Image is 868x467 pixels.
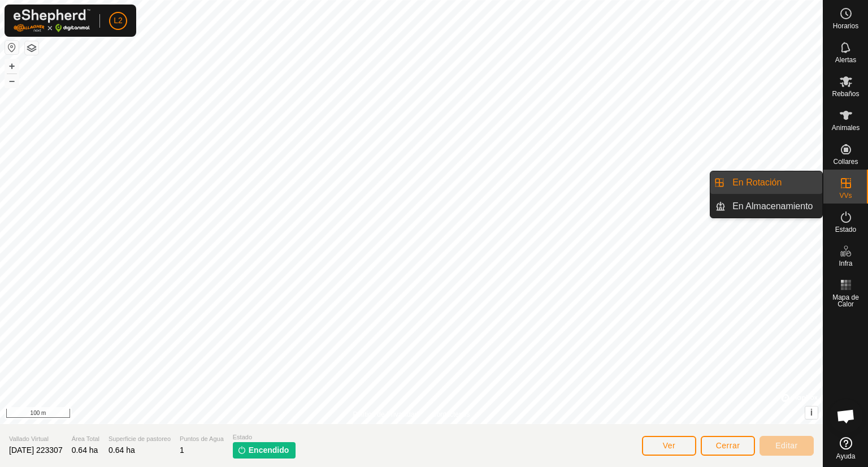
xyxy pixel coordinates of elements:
a: Contáctenos [432,409,470,420]
a: Ayuda [823,433,868,464]
button: Ver [642,436,696,456]
span: i [810,408,813,417]
span: Rebaños [832,90,859,97]
span: Puntos de Agua [180,434,224,444]
span: VVs [839,192,852,199]
button: Restablecer Mapa [5,41,19,54]
img: Logo Gallagher [14,9,90,32]
div: Chat abierto [829,399,863,433]
span: L2 [114,15,123,27]
a: En Almacenamiento [726,195,822,218]
span: Ver [663,441,676,450]
span: Vallado Virtual [9,434,63,444]
li: En Almacenamiento [710,195,822,218]
span: Animales [832,124,860,131]
button: + [5,59,19,73]
button: Cerrar [701,436,755,456]
span: Editar [775,441,798,450]
span: Mapa de Calor [826,294,865,308]
button: Capas del Mapa [25,41,38,55]
a: En Rotación [726,171,822,194]
span: Encendido [249,444,289,456]
span: 0.64 ha [108,446,135,455]
span: En Almacenamiento [732,200,813,213]
img: encender [237,446,246,455]
span: Infra [839,260,852,267]
span: Área Total [72,434,99,444]
span: Estado [835,226,856,233]
li: En Rotación [710,171,822,194]
span: Superficie de pastoreo [108,434,171,444]
span: Cerrar [716,441,740,450]
button: Editar [759,436,814,456]
a: Política de Privacidad [353,409,418,420]
button: – [5,74,19,88]
button: i [805,407,818,419]
span: Estado [233,433,296,442]
span: 0.64 ha [72,446,98,455]
span: [DATE] 223307 [9,446,63,455]
span: En Rotación [732,176,782,189]
span: 1 [180,446,184,455]
span: Collares [833,158,858,165]
span: Horarios [833,23,858,29]
span: Alertas [835,57,856,63]
span: Ayuda [836,453,856,460]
